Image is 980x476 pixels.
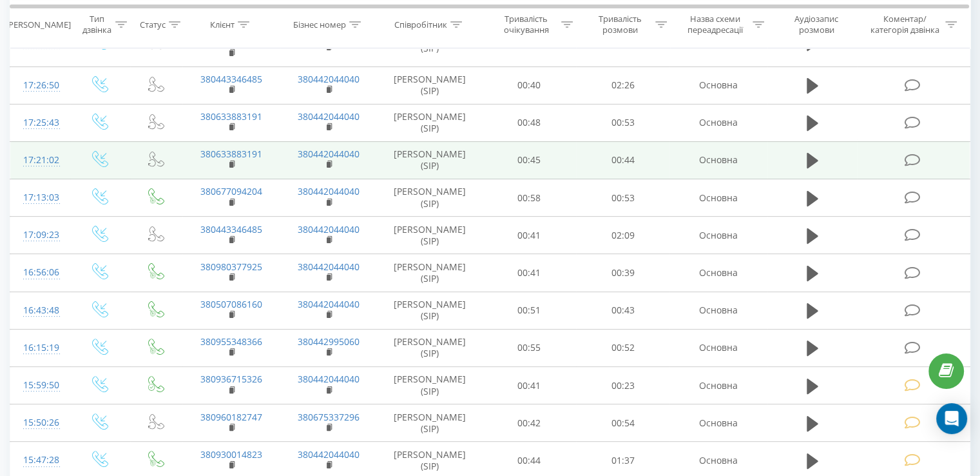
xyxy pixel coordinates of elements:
[298,335,360,348] a: 380442995060
[200,185,262,197] a: 380677094204
[378,254,483,292] td: [PERSON_NAME] (SIP)
[588,14,652,35] div: Тривалість розмови
[23,298,57,323] div: 16:43:48
[200,73,262,85] a: 380443346485
[81,14,111,35] div: Тип дзвінка
[23,110,57,135] div: 17:25:43
[200,110,262,123] a: 380633883191
[23,410,57,435] div: 15:50:26
[669,404,767,442] td: Основна
[200,411,262,423] a: 380960182747
[378,367,483,404] td: [PERSON_NAME] (SIP)
[298,73,360,85] a: 380442044040
[576,329,669,366] td: 00:52
[483,179,576,217] td: 00:58
[483,329,576,366] td: 00:55
[669,329,767,366] td: Основна
[298,148,360,160] a: 380442044040
[298,261,360,273] a: 380442044040
[669,179,767,217] td: Основна
[200,298,262,310] a: 380507086160
[576,254,669,292] td: 00:39
[23,335,57,361] div: 16:15:19
[378,404,483,442] td: [PERSON_NAME] (SIP)
[483,217,576,254] td: 00:41
[867,14,942,35] div: Коментар/категорія дзвінка
[298,223,360,235] a: 380442044040
[298,448,360,461] a: 380442044040
[669,292,767,329] td: Основна
[200,448,262,461] a: 380930014823
[378,292,483,329] td: [PERSON_NAME] (SIP)
[483,292,576,329] td: 00:51
[576,292,669,329] td: 00:43
[669,104,767,141] td: Основна
[140,19,166,30] div: Статус
[669,254,767,292] td: Основна
[576,404,669,442] td: 00:54
[378,104,483,141] td: [PERSON_NAME] (SIP)
[394,19,447,30] div: Співробітник
[669,66,767,104] td: Основна
[298,185,360,197] a: 380442044040
[200,223,262,235] a: 380443346485
[779,14,854,35] div: Аудіозапис розмови
[293,19,346,30] div: Бізнес номер
[378,141,483,179] td: [PERSON_NAME] (SIP)
[576,104,669,141] td: 00:53
[483,104,576,141] td: 00:48
[23,448,57,473] div: 15:47:28
[483,254,576,292] td: 00:41
[936,403,967,434] div: Open Intercom Messenger
[378,66,483,104] td: [PERSON_NAME] (SIP)
[576,179,669,217] td: 00:53
[483,66,576,104] td: 00:40
[682,14,749,35] div: Назва схеми переадресації
[494,14,559,35] div: Тривалість очікування
[298,298,360,310] a: 380442044040
[200,373,262,385] a: 380936715326
[298,373,360,385] a: 380442044040
[378,217,483,254] td: [PERSON_NAME] (SIP)
[483,141,576,179] td: 00:45
[210,19,235,30] div: Клієнт
[298,411,360,423] a: 380675337296
[669,367,767,404] td: Основна
[23,373,57,398] div: 15:59:50
[6,19,71,30] div: [PERSON_NAME]
[669,141,767,179] td: Основна
[669,217,767,254] td: Основна
[576,217,669,254] td: 02:09
[576,141,669,179] td: 00:44
[483,367,576,404] td: 00:41
[23,185,57,210] div: 17:13:03
[23,223,57,248] div: 17:09:23
[378,179,483,217] td: [PERSON_NAME] (SIP)
[576,367,669,404] td: 00:23
[200,261,262,273] a: 380980377925
[23,260,57,285] div: 16:56:06
[483,404,576,442] td: 00:42
[576,66,669,104] td: 02:26
[200,335,262,348] a: 380955348366
[378,329,483,366] td: [PERSON_NAME] (SIP)
[23,73,57,98] div: 17:26:50
[298,110,360,123] a: 380442044040
[200,148,262,160] a: 380633883191
[23,148,57,173] div: 17:21:02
